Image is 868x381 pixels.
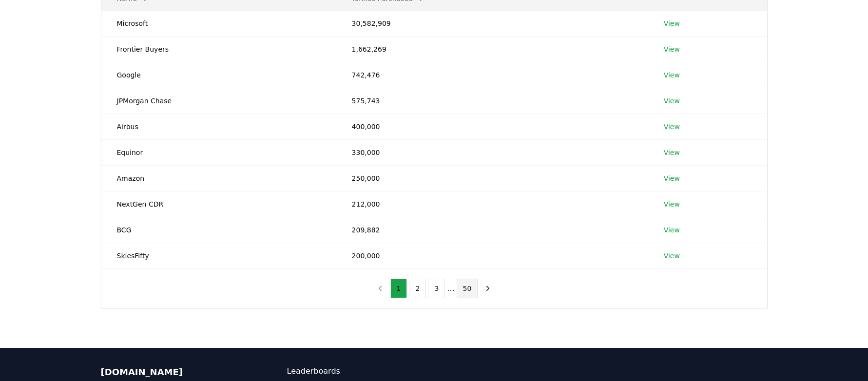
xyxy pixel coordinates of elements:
[101,191,336,217] td: NextGen CDR
[390,279,407,298] button: 1
[664,44,680,54] a: View
[664,148,680,157] a: View
[664,251,680,261] a: View
[664,19,680,28] a: View
[447,283,454,294] li: ...
[336,139,648,165] td: 330,000
[664,199,680,209] a: View
[336,36,648,62] td: 1,662,269
[480,279,496,298] button: next page
[101,217,336,243] td: BCG
[101,139,336,165] td: Equinor
[101,36,336,62] td: Frontier Buyers
[336,88,648,114] td: 575,743
[409,279,426,298] button: 2
[101,10,336,36] td: Microsoft
[336,10,648,36] td: 30,582,909
[664,173,680,183] a: View
[101,365,248,379] p: [DOMAIN_NAME]
[336,191,648,217] td: 212,000
[664,96,680,106] a: View
[664,122,680,132] a: View
[101,62,336,88] td: Google
[336,217,648,243] td: 209,882
[101,165,336,191] td: Amazon
[101,114,336,139] td: Airbus
[664,70,680,80] a: View
[428,279,445,298] button: 3
[336,165,648,191] td: 250,000
[101,243,336,268] td: SkiesFifty
[336,114,648,139] td: 400,000
[336,62,648,88] td: 742,476
[287,365,434,377] a: Leaderboards
[457,279,478,298] button: 50
[101,88,336,114] td: JPMorgan Chase
[664,225,680,235] a: View
[336,243,648,268] td: 200,000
